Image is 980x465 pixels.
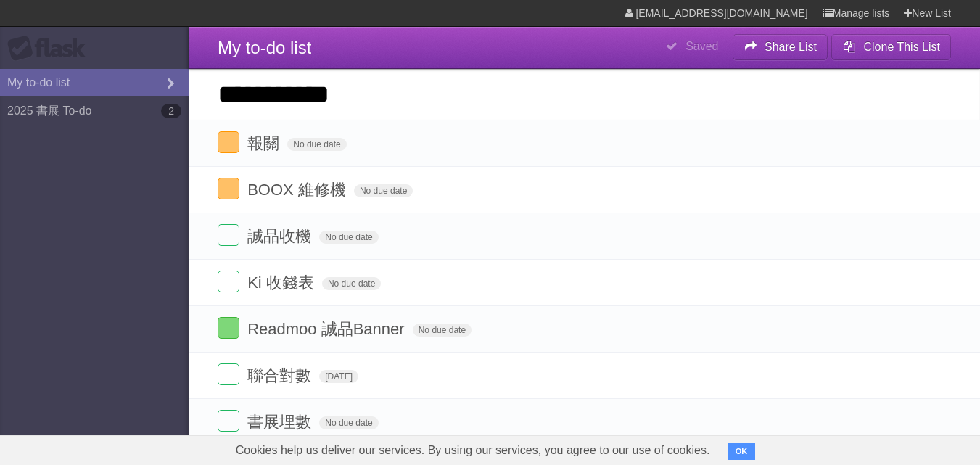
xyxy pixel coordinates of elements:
span: [DATE] [319,370,358,383]
b: 2 [161,104,181,118]
span: My to-do list [218,38,311,57]
span: No due date [319,231,378,244]
span: No due date [322,277,381,290]
label: Done [218,178,239,199]
span: No due date [413,324,472,337]
span: No due date [287,138,346,151]
button: OK [728,443,756,460]
span: Cookies help us deliver our services. By using our services, you agree to our use of cookies. [221,436,725,465]
span: 聯合對數 [247,366,315,384]
span: No due date [354,184,413,197]
label: Done [218,224,239,246]
b: Clone This List [863,41,940,53]
label: Done [218,363,239,385]
button: Share List [733,34,828,60]
label: Done [218,271,239,292]
span: 書展埋數 [247,413,315,431]
span: No due date [319,416,378,429]
b: Saved [685,40,718,52]
label: Done [218,317,239,339]
span: BOOX 維修機 [247,181,350,199]
span: Ki 收錢表 [247,273,318,292]
label: Done [218,131,239,153]
span: 誠品收機 [247,227,315,245]
b: Share List [765,41,817,53]
div: Flask [7,36,94,62]
button: Clone This List [831,34,951,60]
span: Readmoo 誠品Banner [247,320,408,338]
span: 報關 [247,134,283,152]
label: Done [218,410,239,432]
